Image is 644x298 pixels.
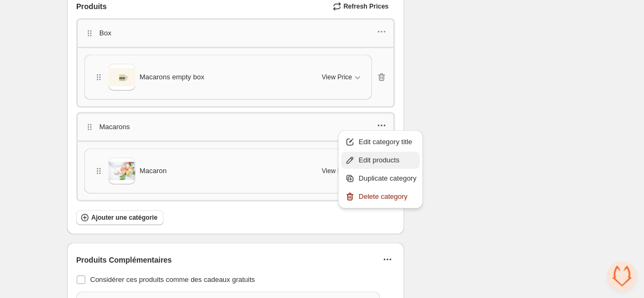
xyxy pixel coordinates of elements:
[316,162,369,180] button: View Price
[358,173,416,184] span: Duplicate category
[76,210,164,225] button: Ajouter une catégorie
[322,73,352,81] span: View Price
[108,68,135,86] img: Macarons empty box
[140,166,167,176] span: Macaron
[99,28,111,39] p: Box
[91,213,157,222] span: Ajouter une catégorie
[358,191,416,202] span: Delete category
[76,1,107,12] span: Produits
[322,167,352,175] span: View Price
[140,72,204,83] span: Macarons empty box
[99,122,130,132] p: Macarons
[90,275,255,284] span: Considérer ces produits comme des cadeaux gratuits
[358,155,416,166] span: Edit products
[608,262,636,290] a: Open chat
[358,137,416,147] span: Edit category title
[343,2,389,11] span: Refresh Prices
[108,162,135,180] img: Macaron
[76,255,172,265] span: Produits Complémentaires
[316,69,369,86] button: View Price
